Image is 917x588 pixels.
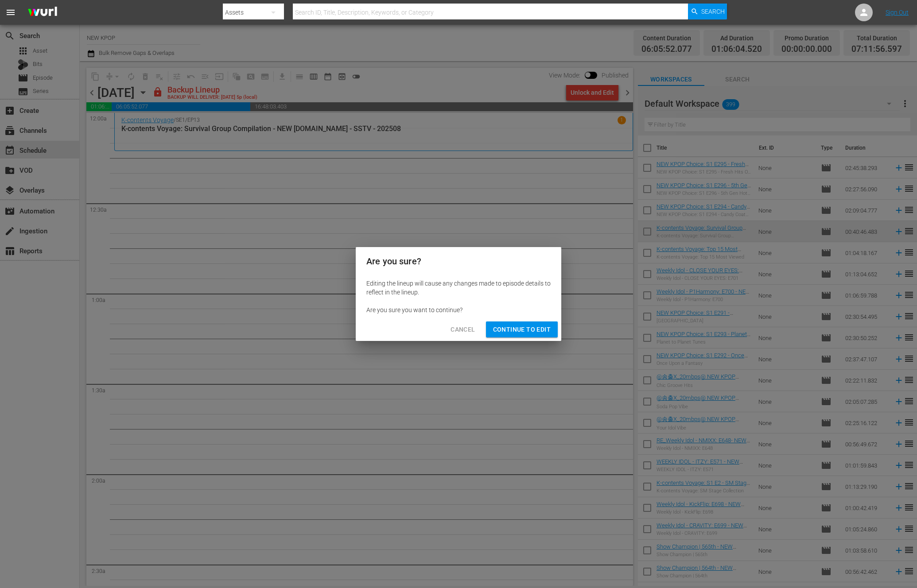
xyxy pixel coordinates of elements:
[486,321,558,338] button: Continue to Edit
[701,4,725,19] span: Search
[451,324,475,335] span: Cancel
[886,9,909,16] a: Sign Out
[5,7,16,18] span: menu
[366,254,551,268] h2: Are you sure?
[493,324,551,335] span: Continue to Edit
[366,279,551,297] div: Editing the lineup will cause any changes made to episode details to reflect in the lineup.
[366,306,551,314] div: Are you sure you want to continue?
[21,2,64,23] img: ans4CAIJ8jUAAAAAAAAAAAAAAAAAAAAAAAAgQb4GAAAAAAAAAAAAAAAAAAAAAAAAJMjXAAAAAAAAAAAAAAAAAAAAAAAAgAT5G...
[443,321,482,338] button: Cancel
